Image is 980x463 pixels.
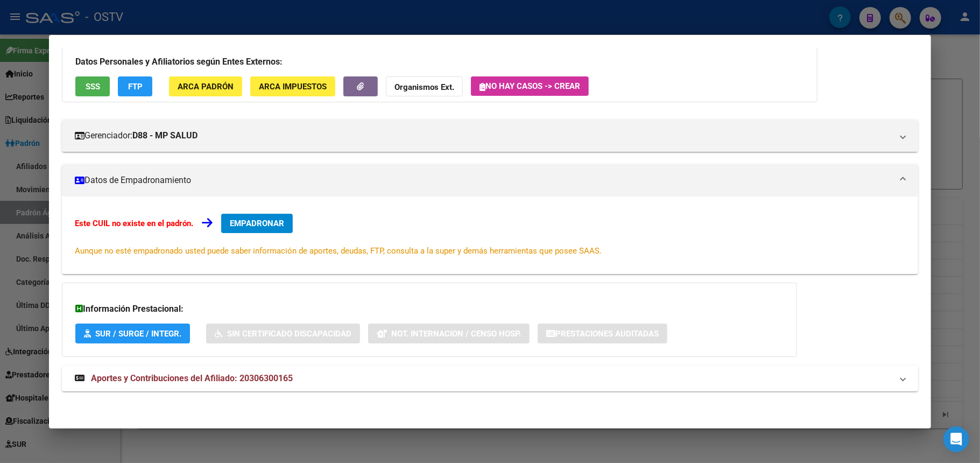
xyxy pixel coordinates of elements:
[169,76,242,96] button: ARCA Padrón
[368,324,530,343] button: Not. Internacion / Censo Hosp.
[555,329,659,339] span: Prestaciones Auditadas
[227,329,351,339] span: Sin Certificado Discapacidad
[132,129,198,142] strong: D88 - MP SALUD
[75,324,190,343] button: SUR / SURGE / INTEGR.
[86,82,100,92] span: SSS
[75,76,110,96] button: SSS
[538,324,667,343] button: Prestaciones Auditadas
[62,164,918,197] mat-expansion-panel-header: Datos de Empadronamiento
[75,174,892,187] mat-panel-title: Datos de Empadronamiento
[386,76,463,96] button: Organismos Ext.
[230,219,284,228] span: EMPADRONAR
[394,82,454,92] strong: Organismos Ext.
[128,82,143,92] span: FTP
[118,76,152,96] button: FTP
[75,55,804,68] h3: Datos Personales y Afiliatorios según Entes Externos:
[221,214,293,233] button: EMPADRONAR
[95,329,181,339] span: SUR / SURGE / INTEGR.
[75,219,193,228] strong: Este CUIL no existe en el padrón.
[943,426,969,452] div: Open Intercom Messenger
[75,246,602,256] span: Aunque no esté empadronado usted puede saber información de aportes, deudas, FTP, consulta a la s...
[259,82,327,92] span: ARCA Impuestos
[250,76,335,96] button: ARCA Impuestos
[62,366,918,391] mat-expansion-panel-header: Aportes y Contribuciones del Afiliado: 20306300165
[62,120,918,152] mat-expansion-panel-header: Gerenciador:D88 - MP SALUD
[75,129,892,142] mat-panel-title: Gerenciador:
[206,324,360,343] button: Sin Certificado Discapacidad
[480,81,580,91] span: No hay casos -> Crear
[75,303,784,315] h3: Información Prestacional:
[391,329,521,339] span: Not. Internacion / Censo Hosp.
[62,197,918,274] div: Datos de Empadronamiento
[471,76,589,96] button: No hay casos -> Crear
[91,373,293,383] span: Aportes y Contribuciones del Afiliado: 20306300165
[178,82,234,92] span: ARCA Padrón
